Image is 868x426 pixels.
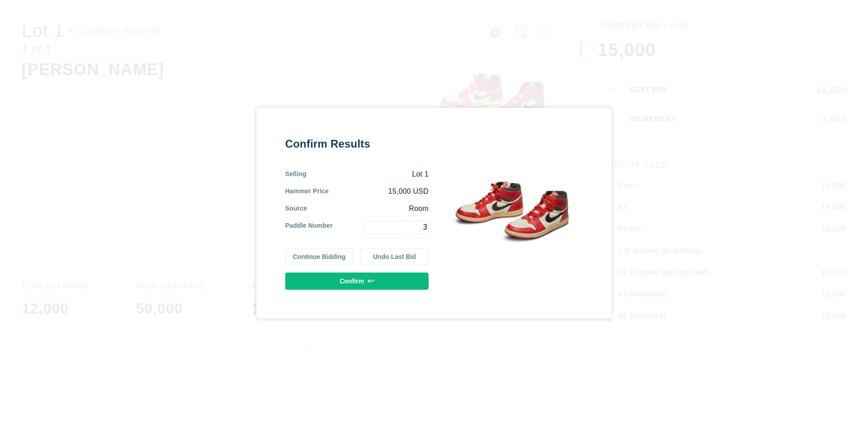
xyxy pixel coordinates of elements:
div: Lot 1 [307,169,429,179]
button: Undo Last Bid [360,248,429,265]
button: Continue Bidding [285,248,354,265]
button: Confirm [285,273,429,290]
div: Source [285,204,307,214]
div: Paddle Number [285,221,333,234]
div: Hammer Price [285,187,329,196]
div: Confirm Results [285,137,429,151]
div: Selling [285,169,307,179]
div: Room [307,204,429,214]
div: 15,000 USD [329,187,429,196]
